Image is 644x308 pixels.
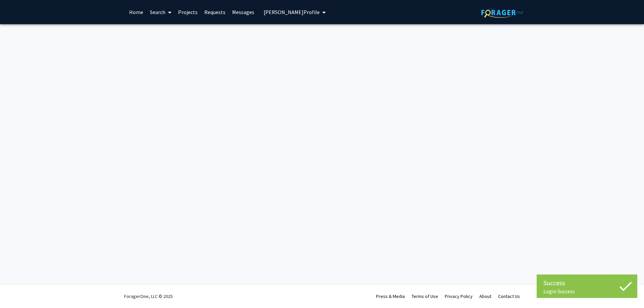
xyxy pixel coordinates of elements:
[543,278,631,288] div: Success
[412,293,438,299] a: Terms of Use
[445,293,473,299] a: Privacy Policy
[264,9,320,15] span: [PERSON_NAME] Profile
[229,0,258,24] a: Messages
[481,7,523,18] img: ForagerOne Logo
[376,293,405,299] a: Press & Media
[498,293,520,299] a: Contact Us
[124,285,173,308] div: ForagerOne, LLC © 2025
[479,293,491,299] a: About
[201,0,229,24] a: Requests
[543,288,631,295] div: Login Success
[147,0,175,24] a: Search
[175,0,201,24] a: Projects
[126,0,147,24] a: Home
